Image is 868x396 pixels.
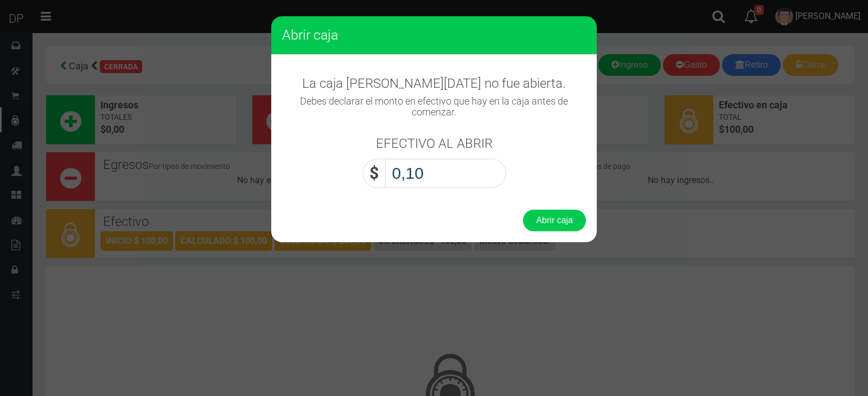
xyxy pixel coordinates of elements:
[376,137,493,151] h3: EFECTIVO AL ABRIR
[282,96,586,118] h4: Debes declarar el monto en efectivo que hay en la caja antes de comenzar.
[282,76,586,90] h3: La caja [PERSON_NAME][DATE] no fue abierta.
[282,27,586,43] h3: Abrir caja
[369,164,379,183] strong: $
[523,210,586,231] button: Abrir caja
